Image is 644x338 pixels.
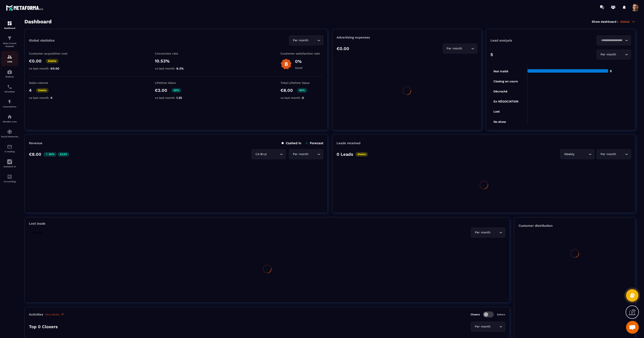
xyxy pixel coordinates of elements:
[1,126,18,141] a: social-networksocial-networkSocial Networks
[575,152,587,157] input: Search for option
[289,149,323,159] div: Search for option
[252,149,286,159] div: Search for option
[292,38,309,43] span: Per month
[29,96,72,99] p: vs last month :
[493,120,506,123] tspan: No show
[620,20,635,24] p: Global
[36,88,49,93] p: Stable
[7,114,12,119] img: automations
[45,313,64,316] a: More details
[1,27,18,29] p: Dashboard
[7,21,12,26] img: formation
[617,152,624,157] input: Search for option
[1,61,18,63] p: CRM
[337,152,353,157] p: 0 Leads
[1,51,18,66] a: formationformationCRM
[31,230,44,235] p: Stable
[599,52,617,57] span: Per month
[519,224,631,228] p: Customer distribution
[7,129,12,134] img: social-network
[155,58,198,64] p: 10.53%
[592,20,618,23] p: Show dashboard :
[597,36,631,45] div: Search for option
[490,52,493,57] p: 5
[599,38,624,43] input: Search for option
[337,46,349,51] p: €0.00
[29,88,32,93] p: 4
[51,96,52,99] span: 4
[617,52,624,57] input: Search for option
[292,152,309,157] span: Per month
[280,52,323,55] p: Customer satisfaction rate
[1,81,18,96] a: schedulerschedulerScheduler
[493,110,500,113] tspan: Lost
[176,96,182,99] span: 1.25
[302,96,304,99] span: 5
[43,152,57,157] p: 60%
[7,144,12,149] img: email
[29,222,45,225] p: Lost leads
[297,88,307,93] p: 60%
[471,322,505,332] div: Search for option
[309,38,316,43] input: Search for option
[1,76,18,78] p: Webinar
[626,321,639,334] div: Mở cuộc trò chuyện
[1,111,18,126] a: automationsautomationsMember area
[29,58,42,64] p: €0.00
[560,149,595,159] div: Search for option
[1,171,18,186] a: accountantaccountantAccounting
[1,18,18,33] a: formationformationDashboard
[1,90,18,93] p: Scheduler
[563,152,575,157] span: Weekly
[597,50,631,59] div: Search for option
[309,152,316,157] input: Search for option
[443,44,477,53] div: Search for option
[1,156,18,171] a: Assistant AI
[29,52,72,55] p: Customer acquisition cost
[24,19,52,25] h3: Dashboard
[176,67,184,70] span: 9.3%
[289,36,323,45] div: Search for option
[497,313,505,316] p: Setters
[295,59,303,64] p: 0%
[29,152,41,157] p: €8.00
[1,120,18,123] p: Member area
[1,33,18,51] a: formationformationSales Funnel Website
[1,96,18,111] a: automationsautomationsAutomations
[6,4,45,12] img: logo
[29,81,72,84] p: Sales volume
[29,141,42,145] p: Revenue
[7,36,12,41] img: formation
[29,67,72,70] p: vs last month :
[1,66,18,81] a: automationsautomationsWebinar
[280,58,292,70] img: b-badge-o.b3b20ee6.svg
[280,81,323,84] p: Total Lifetime Value
[155,88,167,93] p: €2.00
[355,152,368,157] p: Stable
[474,230,491,235] span: Per month
[280,88,293,93] p: €8.00
[155,52,198,55] p: Conversion rate
[58,152,69,157] p: €3.00
[493,80,518,83] tspan: Closing en cours
[493,90,507,93] tspan: Décroché
[446,46,463,51] span: Per month
[29,39,55,42] p: Global statistics
[295,66,303,70] p: Good
[155,96,198,99] p: vs last month :
[254,152,268,157] span: CA Brut
[268,152,279,157] input: Search for option
[493,70,508,73] tspan: Non traité
[471,313,480,316] p: Closers
[490,39,561,42] p: Lead analysis
[46,59,58,63] p: Stable
[337,36,477,39] p: Advertising expenses
[493,100,518,103] tspan: En NÉGOCIATION
[1,42,18,48] p: Sales Funnel Website
[155,81,198,84] p: Lifetime Value
[1,141,18,156] a: emailemailE-mailing
[463,46,470,51] input: Search for option
[337,141,360,145] p: Leads received
[51,67,59,70] span: €0.00
[599,152,617,157] span: Per month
